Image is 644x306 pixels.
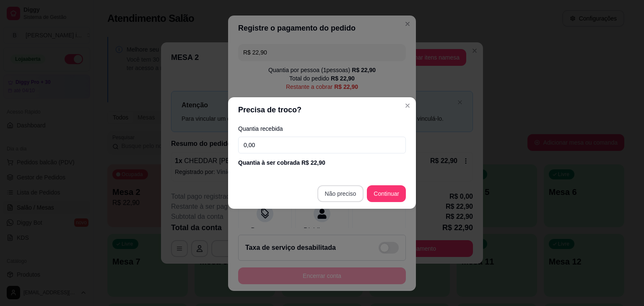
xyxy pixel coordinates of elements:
button: Close [401,99,414,112]
button: Continuar [367,185,406,202]
div: Quantia à ser cobrada R$ 22,90 [238,158,406,167]
button: Não preciso [317,185,364,202]
label: Quantia recebida [238,126,406,132]
header: Precisa de troco? [228,97,416,122]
